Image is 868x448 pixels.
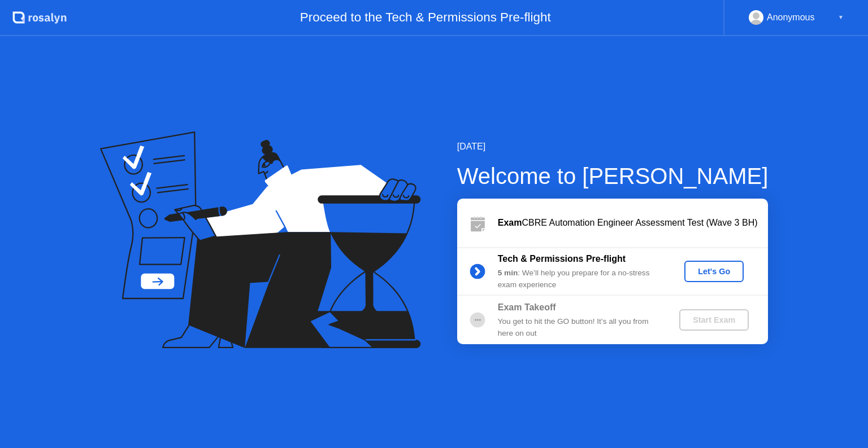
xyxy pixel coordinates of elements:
b: Exam [498,218,522,227]
button: Start Exam [679,309,749,331]
div: : We’ll help you prepare for a no-stress exam experience [498,267,661,291]
div: Let's Go [689,267,739,276]
div: You get to hit the GO button! It’s all you from here on out [498,316,661,339]
b: 5 min [498,269,518,277]
div: Start Exam [684,315,744,324]
div: Anonymous [767,10,815,25]
div: Welcome to [PERSON_NAME] [457,159,769,193]
div: CBRE Automation Engineer Assessment Test (Wave 3 BH) [498,216,768,230]
button: Let's Go [684,261,744,282]
b: Exam Takeoff [498,302,556,312]
div: ▼ [838,10,844,25]
div: [DATE] [457,140,769,153]
b: Tech & Permissions Pre-flight [498,254,626,263]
